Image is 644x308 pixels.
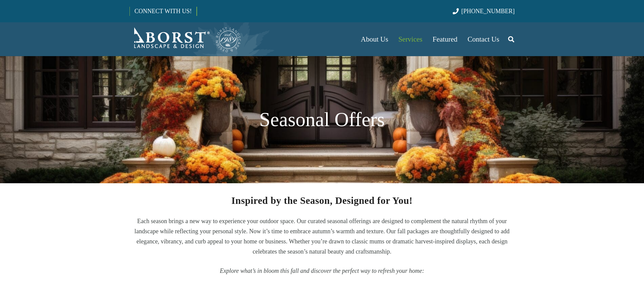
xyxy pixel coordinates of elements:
[461,8,515,15] span: [PHONE_NUMBER]
[453,8,515,15] a: [PHONE_NUMBER]
[468,35,499,43] span: Contact Us
[129,26,242,53] a: Borst-Logo
[504,31,518,48] a: Search
[361,35,388,43] span: About Us
[220,267,424,274] em: Explore what’s in bloom this fall and discover the perfect way to refresh your home:
[130,3,196,19] a: CONNECT WITH US!
[129,216,515,257] p: Each season brings a new way to experience your outdoor space. Our curated seasonal offerings are...
[259,109,385,131] span: Seasonal Offers
[393,22,427,56] a: Services
[433,35,457,43] span: Featured
[398,35,422,43] span: Services
[232,195,413,206] span: Inspired by the Season, Designed for You!
[428,22,462,56] a: Featured
[462,22,504,56] a: Contact Us
[356,22,393,56] a: About Us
